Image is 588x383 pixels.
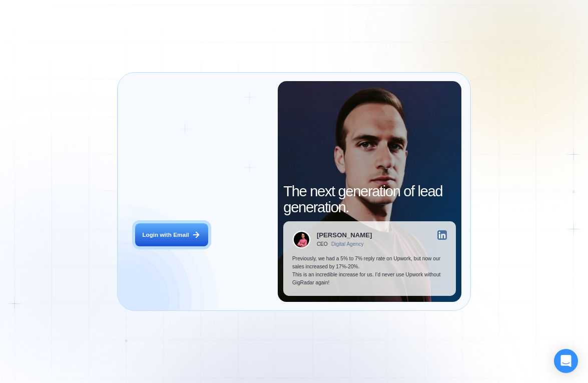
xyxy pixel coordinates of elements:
p: Previously, we had a 5% to 7% reply rate on Upwork, but now our sales increased by 17%-20%. This ... [292,255,447,287]
div: CEO [317,241,328,247]
div: Open Intercom Messenger [554,349,578,373]
button: Login with Email [135,223,208,246]
h2: The next generation of lead generation. [283,183,455,216]
div: [PERSON_NAME] [317,232,372,238]
div: Digital Agency [331,241,364,247]
div: Login with Email [142,231,189,239]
